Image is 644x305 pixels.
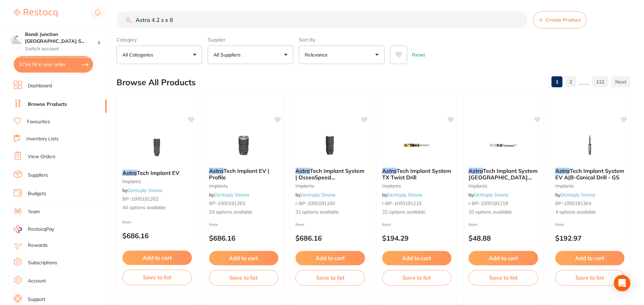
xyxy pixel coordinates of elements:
[579,78,589,86] p: ......
[14,5,58,21] a: Restocq Logo
[117,37,202,43] label: Category
[137,169,180,176] span: Tech Implant EV
[382,270,452,285] button: Save to list
[295,222,304,227] span: from
[127,187,162,193] a: Dentsply Sirona
[295,192,335,198] span: by
[209,168,279,180] b: Astra Tech Implant EV | Profile
[555,209,625,216] span: 4 options available
[122,270,192,285] button: Save to list
[555,167,570,174] em: Astra
[469,167,537,187] span: Tech Implant System [GEOGRAPHIC_DATA] Single Patient Twist Drill
[382,192,422,198] span: by
[27,118,50,125] a: Favourites
[555,251,625,265] button: Add to cart
[299,46,385,64] button: Relevance
[209,167,223,174] em: Astra
[214,51,243,58] p: All Suppliers
[382,200,422,206] span: I-BP-1000191215
[382,168,452,180] b: Astra Tech Implant System TX Twist Drill
[560,192,595,198] a: Dentsply Sirona
[614,275,630,291] div: Open Intercom Messenger
[295,167,310,174] em: Astra
[295,270,365,285] button: Save to list
[592,75,608,89] a: 112
[221,128,266,162] img: Astra Tech Implant EV | Profile
[122,251,192,265] button: Add to cart
[122,170,192,176] b: Astra Tech Implant EV
[26,136,59,142] a: Inventory Lists
[555,168,625,180] b: Astra Tech Implant System EV A|B-Conical Drill - GS
[551,75,562,89] a: 1
[122,187,162,193] span: by
[295,251,365,265] button: Add to cart
[301,192,335,198] a: Dentsply Sirona
[28,296,45,303] a: Support
[305,51,330,58] p: Relevance
[382,167,451,180] span: Tech Implant System TX Twist Drill
[28,82,52,89] a: Dashboard
[295,234,365,242] p: $686.16
[25,46,97,52] p: Switch account
[295,200,335,206] span: I-BP-1000191160
[469,183,538,189] small: implants
[208,46,293,64] button: All Suppliers
[28,259,57,266] a: Subscriptions
[122,219,131,225] span: from
[382,209,452,216] span: 22 options available
[295,168,365,180] b: Astra Tech Implant System | OsseoSpeed TX
[555,192,595,198] span: by
[28,153,56,160] a: View Orders
[28,190,46,197] a: Budgets
[555,200,591,206] span: BP-1000191364
[122,196,158,202] span: BP-1000191262
[28,242,48,249] a: Rewards
[546,17,581,23] span: Create Product
[122,204,192,211] span: 44 options available
[555,270,625,285] button: Save to list
[295,209,365,216] span: 31 options available
[117,78,196,87] h2: Browse All Products
[209,234,279,242] p: $686.16
[28,226,54,233] span: RestocqPay
[555,234,625,242] p: $192.97
[555,222,564,227] span: from
[474,192,508,198] a: Dentsply Sirona
[295,167,364,187] span: Tech Implant System | OsseoSpeed [GEOGRAPHIC_DATA]
[469,167,483,174] em: Astra
[28,101,67,108] a: Browse Products
[122,232,192,240] p: $686.16
[295,183,365,189] small: implants
[208,37,293,43] label: Supplier
[469,251,538,265] button: Add to cart
[25,31,97,45] h4: Bondi Junction Sydney Specialist Periodontics
[209,167,269,180] span: Tech Implant EV | Profile
[469,270,538,285] button: Save to list
[122,179,192,184] small: implants
[382,234,452,242] p: $194.29
[469,209,538,216] span: 20 options available
[117,11,527,28] input: Search Products
[555,167,624,180] span: Tech Implant System EV A|B-Conical Drill - GS
[469,234,538,242] p: $48.88
[382,183,452,189] small: implants
[410,46,427,64] button: Reset
[299,37,385,43] label: Sort By
[28,208,40,215] a: Team
[209,192,249,198] span: by
[209,270,279,285] button: Save to list
[568,128,612,162] img: Astra Tech Implant System EV A|B-Conical Drill - GS
[469,168,538,180] b: Astra Tech Implant System TX Single Patient Twist Drill
[209,251,279,265] button: Add to cart
[565,75,576,89] a: 2
[122,51,156,58] p: All Categories
[209,222,218,227] span: from
[209,209,279,216] span: 24 options available
[382,251,452,265] button: Add to cart
[469,200,508,206] span: I-BP-1000191219
[11,35,21,46] img: Bondi Junction Sydney Specialist Periodontics
[394,128,439,162] img: Astra Tech Implant System TX Twist Drill
[28,172,48,179] a: Suppliers
[308,128,352,162] img: Astra Tech Implant System | OsseoSpeed TX
[469,222,477,227] span: from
